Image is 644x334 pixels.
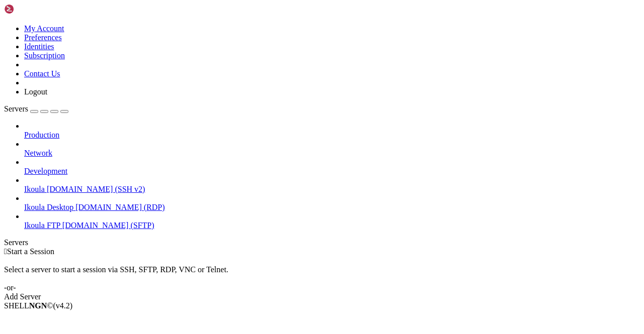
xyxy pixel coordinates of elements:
div: Select a server to start a session via SSH, SFTP, RDP, VNC or Telnet. -or- [4,256,640,292]
span: [DOMAIN_NAME] (RDP) [75,203,165,211]
a: Identities [24,42,54,51]
span: Development [24,167,67,175]
a: Subscription [24,51,65,60]
span: Production [24,131,59,139]
span: Ikoula [24,185,45,193]
span: Network [24,149,52,157]
span: 4.2.0 [53,301,73,310]
span: Servers [4,104,28,113]
a: Preferences [24,33,62,42]
a: Production [24,131,640,140]
li: Network [24,140,640,158]
span: Ikoula FTP [24,221,60,230]
div: Add Server [4,292,640,301]
a: My Account [24,24,64,33]
a: Servers [4,104,68,113]
li: Ikoula [DOMAIN_NAME] (SSH v2) [24,176,640,194]
li: Ikoula FTP [DOMAIN_NAME] (SFTP) [24,212,640,230]
span: Ikoula Desktop [24,203,73,211]
span: [DOMAIN_NAME] (SFTP) [62,221,154,230]
span: [DOMAIN_NAME] (SSH v2) [47,185,145,193]
div: Servers [4,238,640,247]
span:  [4,247,7,256]
a: Logout [24,87,47,96]
b: NGN [29,301,47,310]
a: Ikoula Desktop [DOMAIN_NAME] (RDP) [24,203,640,212]
li: Ikoula Desktop [DOMAIN_NAME] (RDP) [24,194,640,212]
a: Contact Us [24,69,60,78]
li: Production [24,122,640,140]
a: Ikoula [DOMAIN_NAME] (SSH v2) [24,185,640,194]
img: Shellngn [4,4,62,14]
span: SHELL © [4,301,72,310]
span: Start a Session [7,247,54,256]
a: Network [24,149,640,158]
li: Development [24,158,640,176]
a: Development [24,167,640,176]
a: Ikoula FTP [DOMAIN_NAME] (SFTP) [24,221,640,230]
